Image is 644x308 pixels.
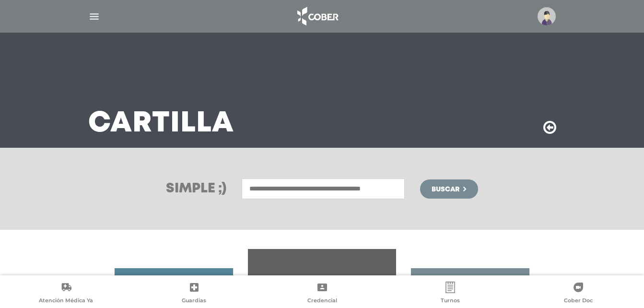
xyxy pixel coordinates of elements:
[130,282,258,306] a: Guardias
[88,111,234,136] h3: Cartilla
[2,282,130,306] a: Atención Médica Ya
[182,297,206,306] span: Guardias
[564,297,593,306] span: Cober Doc
[258,282,386,306] a: Credencial
[538,7,556,25] img: profile-placeholder.svg
[166,182,226,196] h3: Simple ;)
[307,297,337,306] span: Credencial
[432,186,459,193] span: Buscar
[441,297,460,306] span: Turnos
[386,282,514,306] a: Turnos
[514,282,642,306] a: Cober Doc
[292,5,342,28] img: logo_cober_home-white.png
[420,179,478,199] button: Buscar
[39,297,93,306] span: Atención Médica Ya
[88,11,100,23] img: Cober_menu-lines-white.svg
